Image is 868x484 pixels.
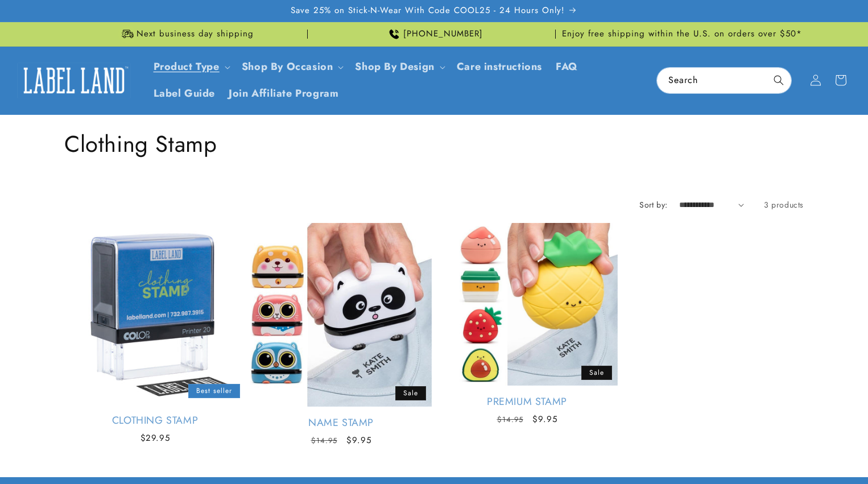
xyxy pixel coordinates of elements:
span: Next business day shipping [137,28,254,40]
summary: Product Type [147,53,235,80]
a: Clothing Stamp [64,414,246,427]
div: Announcement [312,22,556,46]
summary: Shop By Occasion [235,53,349,80]
span: [PHONE_NUMBER] [403,28,483,40]
summary: Shop By Design [348,53,449,80]
img: Label Land [17,63,131,98]
span: Shop By Occasion [242,60,333,73]
span: FAQ [556,60,578,73]
span: Enjoy free shipping within the U.S. on orders over $50* [562,28,802,40]
button: Search [766,68,791,93]
a: Premium Stamp [436,395,618,408]
a: Join Affiliate Program [222,80,345,107]
a: Care instructions [450,53,549,80]
a: Product Type [154,59,220,74]
span: Care instructions [457,60,542,73]
a: Label Land [13,59,135,102]
span: Save 25% on Stick-N-Wear With Code COOL25 - 24 Hours Only! [291,5,565,16]
a: Name Stamp [250,416,432,429]
span: 3 products [764,199,804,210]
h1: Clothing Stamp [64,129,804,159]
a: FAQ [549,53,585,80]
div: Announcement [64,22,308,46]
span: Join Affiliate Program [229,87,338,100]
div: Announcement [560,22,804,46]
a: Shop By Design [355,59,434,74]
a: Label Guide [147,80,222,107]
label: Sort by: [639,199,667,210]
span: Label Guide [154,87,216,100]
